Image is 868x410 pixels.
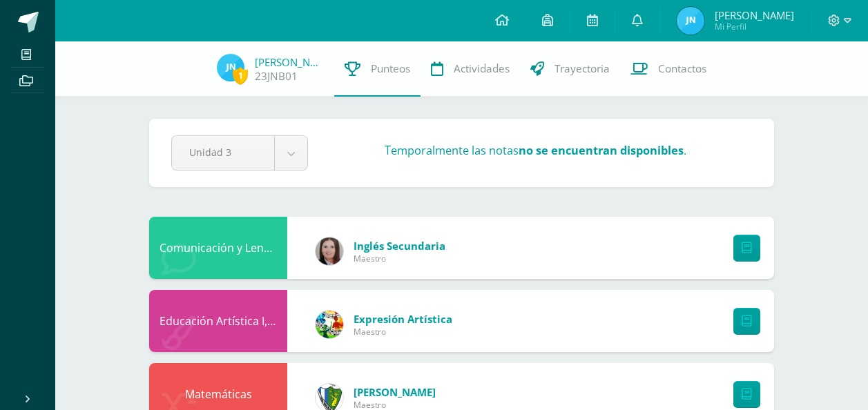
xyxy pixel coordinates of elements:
img: 7d0dd7c4a114cbfa0d056ec45c251c57.png [217,54,244,81]
strong: no se encuentran disponibles [519,142,684,158]
span: Maestro [354,253,445,264]
div: Educación Artística I, Música y Danza [149,290,287,352]
span: Unidad 3 [189,136,257,168]
span: Mi Perfil [715,21,794,32]
img: 8af0450cf43d44e38c4a1497329761f3.png [316,237,343,265]
div: Comunicación y Lenguaje, Idioma Extranjero Inglés [149,217,287,279]
img: 7d0dd7c4a114cbfa0d056ec45c251c57.png [677,7,704,35]
span: Trayectoria [554,61,610,76]
a: Unidad 3 [172,136,307,170]
span: [PERSON_NAME] [715,8,794,22]
span: Inglés Secundaria [354,239,445,253]
span: [PERSON_NAME] [354,385,436,399]
a: Trayectoria [520,41,620,97]
span: Contactos [658,61,706,76]
a: Actividades [421,41,520,97]
a: Contactos [620,41,717,97]
a: Punteos [334,41,421,97]
a: 23JNB01 [255,69,298,84]
span: Punteos [371,61,410,76]
span: Maestro [354,326,452,338]
img: 159e24a6ecedfdf8f489544946a573f0.png [316,311,343,338]
span: 1 [233,67,248,84]
h3: Temporalmente las notas . [385,142,686,158]
span: Actividades [454,61,510,76]
a: [PERSON_NAME] [255,55,324,69]
span: Expresión Artística [354,312,452,326]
